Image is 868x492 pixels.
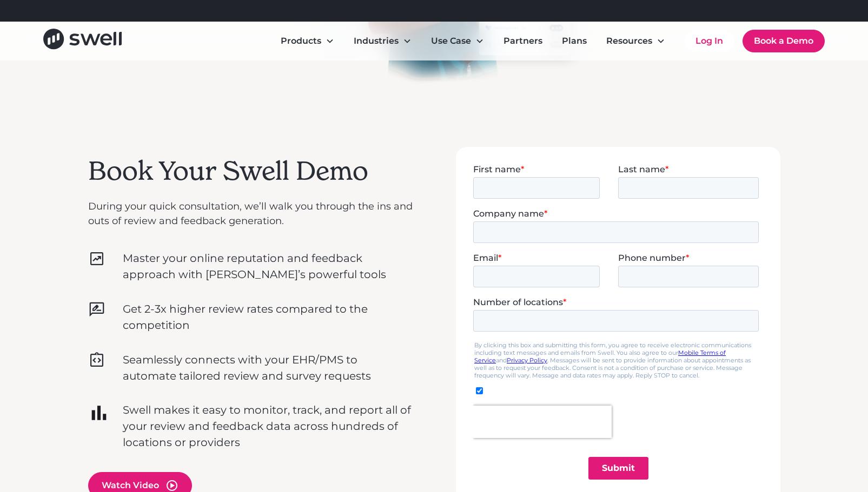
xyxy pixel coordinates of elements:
div: Watch Video [102,479,159,492]
p: Seamlessly connects with your EHR/PMS to automate tailored review and survey requests [123,352,413,384]
a: Partners [495,30,551,52]
div: Products [272,30,343,52]
div: Resources [606,35,652,48]
p: Master your online reputation and feedback approach with [PERSON_NAME]’s powerful tools [123,250,413,282]
a: home [43,29,122,53]
p: Swell makes it easy to monitor, track, and report all of your review and feedback data across hun... [123,402,413,450]
div: Industries [345,30,420,52]
p: During your quick consultation, we’ll walk you through the ins and outs of review and feedback ge... [88,199,413,228]
div: Use Case [431,35,471,48]
div: Use Case [422,30,493,52]
div: Products [281,35,321,48]
a: Plans [553,30,595,52]
div: Resources [598,30,674,52]
h2: Book Your Swell Demo [88,156,413,187]
a: Book a Demo [743,30,825,52]
a: Log In [685,30,734,52]
div: Industries [354,35,399,48]
p: Get 2-3x higher review rates compared to the competition [123,301,413,333]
